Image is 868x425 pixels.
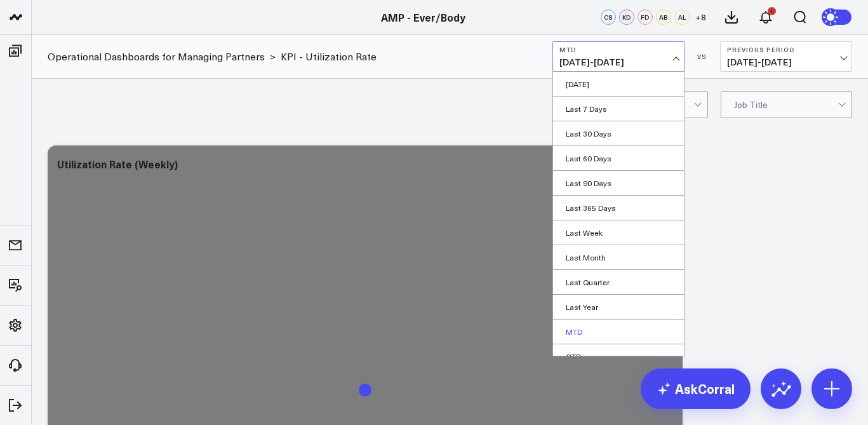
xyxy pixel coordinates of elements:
[48,50,276,64] div: >
[559,46,678,53] b: MTD
[559,57,678,67] span: [DATE] - [DATE]
[553,245,684,269] a: Last Month
[691,53,714,60] div: VS
[57,157,178,171] div: Utilization Rate (Weekly)
[48,50,265,64] a: Operational Dashboards for Managing Partners
[281,50,377,64] a: KPI - Utilization Rate
[619,10,634,25] div: KD
[768,7,776,15] div: 1
[553,220,684,245] a: Last Week
[553,270,684,294] a: Last Quarter
[553,121,684,145] a: Last 30 Days
[553,295,684,319] a: Last Year
[695,13,706,22] span: + 8
[727,57,845,67] span: [DATE] - [DATE]
[674,10,690,25] div: AL
[553,72,684,96] a: [DATE]
[601,10,616,25] div: CS
[727,46,845,53] b: Previous Period
[693,10,708,25] button: +8
[553,97,684,121] a: Last 7 Days
[641,368,751,409] a: AskCorral
[638,10,653,25] div: FD
[553,171,684,195] a: Last 90 Days
[552,41,684,72] button: MTD[DATE]-[DATE]
[553,320,684,344] a: MTD
[553,146,684,170] a: Last 60 Days
[381,10,465,24] a: AMP - Ever/Body
[553,196,684,220] a: Last 365 Days
[720,41,852,72] button: Previous Period[DATE]-[DATE]
[553,344,684,368] a: QTD
[656,10,671,25] div: AB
